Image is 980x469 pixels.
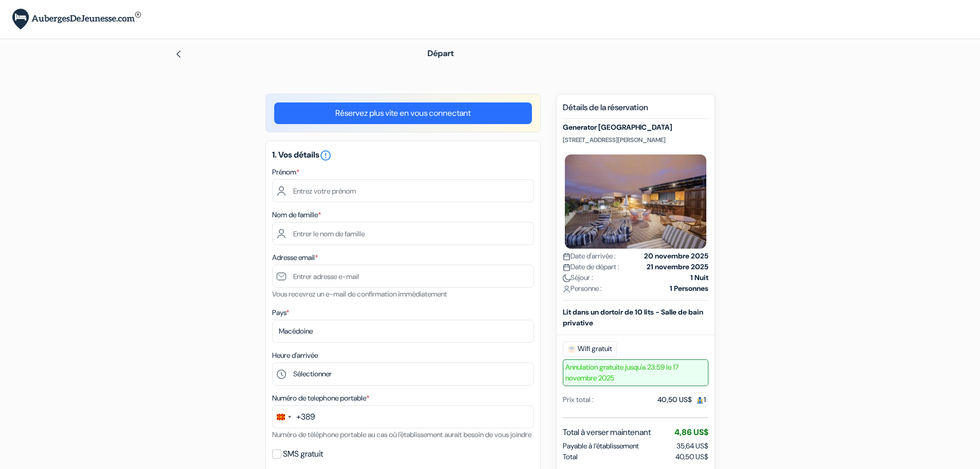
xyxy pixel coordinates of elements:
[272,179,534,202] input: Entrez votre prénom
[563,262,619,272] span: Date de départ :
[567,345,576,353] img: free_wifi.svg
[272,252,318,263] label: Adresse email
[427,48,454,59] span: Départ
[274,102,532,124] a: Réservez plus vite en vous connectant
[563,307,703,327] b: Lit dans un dortoir de 10 lits - Salle de bain privative
[690,272,708,283] strong: 1 Nuit
[563,251,616,262] span: Date d'arrivée :
[563,441,639,451] span: Payable à l’établissement
[563,274,571,282] img: moon.svg
[283,447,323,461] label: SMS gratuit
[675,451,708,462] span: 40,50 US$
[644,251,708,262] strong: 20 novembre 2025
[272,289,447,299] small: Vous recevrez un e-mail de confirmation immédiatement
[563,123,708,132] h5: Generator [GEOGRAPHIC_DATA]
[563,136,708,144] p: [STREET_ADDRESS][PERSON_NAME]
[563,283,602,294] span: Personne :
[692,392,708,407] span: 1
[563,426,651,439] span: Total à verser maintenant
[272,307,289,318] label: Pays
[563,394,594,405] div: Prix total :
[563,264,571,271] img: calendar.svg
[319,149,332,160] a: error_outline
[563,285,571,293] img: user_icon.svg
[272,210,321,220] label: Nom de famille
[272,265,534,288] input: Entrer adresse e-mail
[563,359,708,386] span: Annulation gratuite jusqu'a 23:59 le 17 novembre 2025
[670,283,708,294] strong: 1 Personnes
[696,396,704,404] img: guest.svg
[272,393,369,404] label: Numéro de telephone portable
[12,9,141,30] img: AubergesDeJeunesse.com
[563,451,578,462] span: Total
[272,430,531,439] small: Numéro de téléphone portable au cas où l'établissement aurait besoin de vous joindre
[563,102,708,119] h5: Détails de la réservation
[674,427,708,438] span: 4,86 US$
[319,149,332,162] i: error_outline
[563,341,617,357] span: Wifi gratuit
[273,406,315,428] button: Change country, selected North Macedonia (+389)
[296,411,315,423] div: +389
[563,272,593,283] span: Séjour :
[272,350,318,361] label: Heure d'arrivée
[657,394,708,405] div: 40,50 US$
[272,222,534,245] input: Entrer le nom de famille
[272,149,534,162] h5: 1. Vos détails
[563,253,571,260] img: calendar.svg
[647,262,708,272] strong: 21 novembre 2025
[174,50,183,58] img: left_arrow.svg
[676,441,708,450] span: 35,64 US$
[272,167,299,178] label: Prénom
